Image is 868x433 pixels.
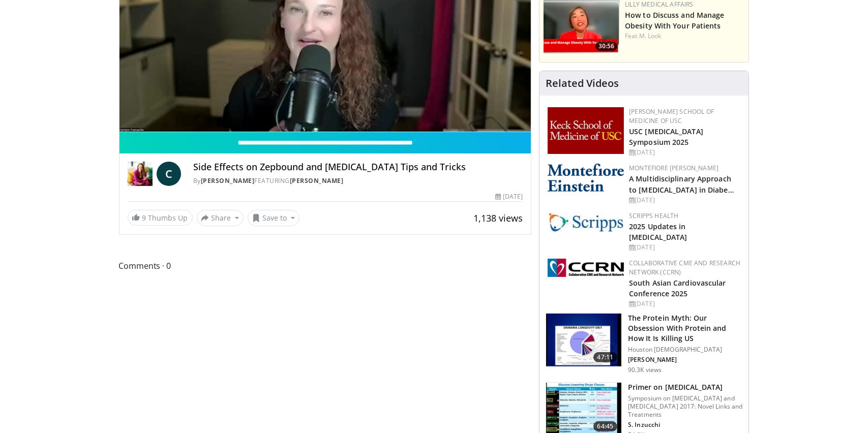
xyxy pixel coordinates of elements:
[628,346,742,354] p: Houston [DEMOGRAPHIC_DATA]
[629,211,678,220] a: Scripps Health
[629,148,740,157] div: [DATE]
[593,421,618,431] span: 64:45
[201,176,255,185] a: [PERSON_NAME]
[546,314,621,366] img: b7b8b05e-5021-418b-a89a-60a270e7cf82.150x105_q85_crop-smart_upscale.jpg
[629,278,726,298] a: South Asian Cardiovascular Conference 2025
[628,394,742,419] p: Symposium on [MEDICAL_DATA] and [MEDICAL_DATA] 2017: Novel Links and Treatments
[629,196,740,205] div: [DATE]
[197,210,244,226] button: Share
[548,164,624,192] img: b0142b4c-93a1-4b58-8f91-5265c282693c.png.150x105_q85_autocrop_double_scale_upscale_version-0.2.png
[193,176,523,185] div: By FEATURING
[473,212,523,224] span: 1,138 views
[628,382,742,392] h3: Primer on [MEDICAL_DATA]
[628,366,662,374] p: 90.3K views
[119,259,532,272] span: Comments 0
[595,42,617,51] span: 30:56
[629,222,687,242] a: 2025 Updates in [MEDICAL_DATA]
[142,213,146,223] span: 9
[248,210,300,226] button: Save to
[546,313,742,374] a: 47:11 The Protein Myth: Our Obsession With Protein and How It Is Killing US Houston [DEMOGRAPHIC_...
[629,299,740,308] div: [DATE]
[629,174,734,194] a: A Multidisciplinary Approach to [MEDICAL_DATA] in Diabe…
[629,127,703,147] a: USC [MEDICAL_DATA] Symposium 2025
[193,162,523,173] h4: Side Effects on Zepbound and [MEDICAL_DATA] Tips and Tricks
[128,210,193,226] a: 9 Thumbs Up
[548,211,624,232] img: c9f2b0b7-b02a-4276-a72a-b0cbb4230bc1.jpg.150x105_q85_autocrop_double_scale_upscale_version-0.2.jpg
[629,259,740,276] a: Collaborative CME and Research Network (CCRN)
[548,107,624,154] img: 7b941f1f-d101-407a-8bfa-07bd47db01ba.png.150x105_q85_autocrop_double_scale_upscale_version-0.2.jpg
[593,352,618,362] span: 47:11
[290,176,344,185] a: [PERSON_NAME]
[546,77,619,89] h4: Related Videos
[629,107,714,125] a: [PERSON_NAME] School of Medicine of USC
[495,192,523,201] div: [DATE]
[628,421,742,429] p: S. Inzucchi
[629,243,740,252] div: [DATE]
[548,259,624,277] img: a04ee3ba-8487-4636-b0fb-5e8d268f3737.png.150x105_q85_autocrop_double_scale_upscale_version-0.2.png
[625,10,725,30] a: How to Discuss and Manage Obesity With Your Patients
[628,313,742,344] h3: The Protein Myth: Our Obsession With Protein and How It Is Killing US
[639,32,662,40] a: M. Look
[128,162,153,186] img: Dr. Carolynn Francavilla
[628,356,742,364] p: [PERSON_NAME]
[157,162,181,186] a: C
[625,32,744,41] div: Feat.
[629,164,719,172] a: Montefiore [PERSON_NAME]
